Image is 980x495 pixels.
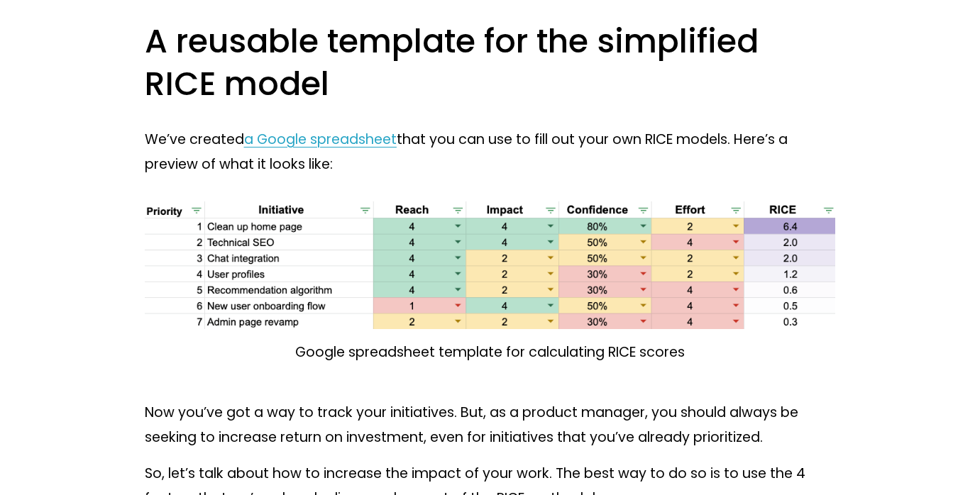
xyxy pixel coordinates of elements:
p: Now you’ve got a way to track your initiatives. But, as a product manager, you should always be s... [145,401,836,450]
p: We’ve created that you can use to fill out your own RICE models. Here’s a preview of what it look... [145,128,836,177]
a: a Google spreadsheet [244,130,397,149]
p: Google spreadsheet template for calculating RICE scores [145,340,836,365]
h2: A reusable template for the simplified RICE model [145,21,836,105]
